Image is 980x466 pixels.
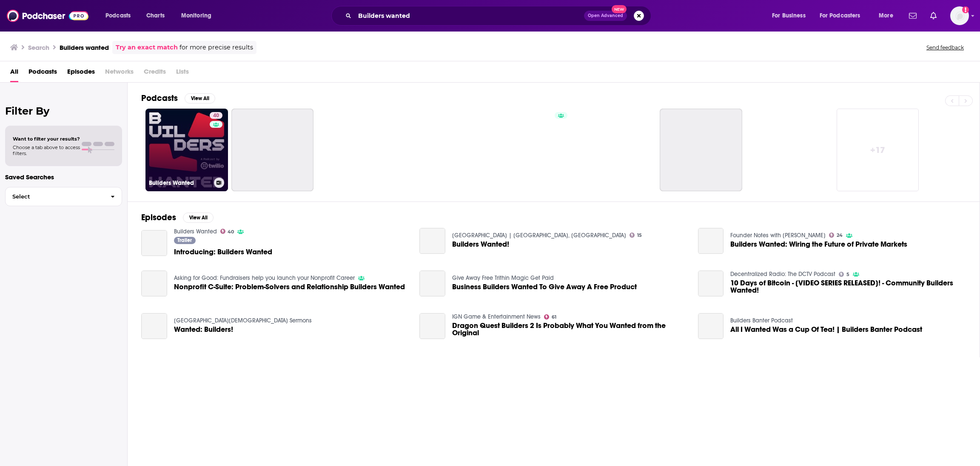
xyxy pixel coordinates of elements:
span: For Business [772,10,806,22]
a: 15 [630,233,642,238]
span: Podcasts [105,10,131,22]
a: Give Away Free Trithin Magic Get Paid [452,274,554,282]
span: Trailer [177,238,192,243]
button: View All [185,93,215,104]
button: View All [183,213,214,223]
a: 40 [210,112,222,119]
a: Founder Notes with Nelson Chu [730,232,826,239]
h3: Search [28,43,49,52]
span: Monitoring [181,10,211,22]
a: 61 [544,314,556,319]
a: Builders Wanted: Wiring the Future of Private Markets [730,241,907,248]
p: Saved Searches [5,173,122,181]
h2: Episodes [141,212,176,223]
span: More [879,10,893,22]
button: open menu [766,9,816,23]
span: Lists [176,65,189,82]
a: Business Builders Wanted To Give Away A Free Product [452,283,637,291]
a: EpisodesView All [141,212,214,223]
a: Show notifications dropdown [906,9,920,23]
input: Search podcasts, credits, & more... [355,9,584,23]
a: PodcastsView All [141,93,215,104]
h3: Builders wanted [60,43,109,52]
a: All [10,65,18,82]
button: open menu [814,9,873,23]
div: Search podcasts, credits, & more... [339,6,659,26]
a: 24 [829,233,843,238]
a: Builders Wanted: Wiring the Future of Private Markets [698,228,724,254]
a: Show notifications dropdown [927,9,940,23]
a: Wanted: Builders! [174,326,233,333]
a: Business Builders Wanted To Give Away A Free Product [419,270,445,296]
span: Charts [146,10,165,22]
span: Want to filter your results? [13,136,80,142]
a: Introducing: Builders Wanted [174,248,272,256]
span: New [612,5,627,13]
span: 5 [846,273,849,276]
a: Dragon Quest Builders 2 Is Probably What You Wanted from the Original [452,322,688,337]
span: Credits [144,65,166,82]
a: Dragon Quest Builders 2 Is Probably What You Wanted from the Original [419,313,445,339]
button: Send feedback [924,44,966,51]
a: Builders Wanted! [452,241,509,248]
span: Logged in as LindaBurns [950,6,969,25]
span: 40 [213,112,219,120]
a: Stones River Church | Murfreesboro, TN [452,232,626,239]
svg: Add a profile image [962,6,969,13]
a: Try an exact match [116,43,178,52]
span: Podcasts [28,65,57,82]
span: for more precise results [179,43,253,52]
img: User Profile [950,6,969,25]
button: open menu [873,9,904,23]
a: Charts [141,9,170,23]
a: 5 [839,272,849,277]
button: Open AdvancedNew [584,11,627,21]
span: 24 [837,233,843,237]
a: +17 [837,109,919,191]
a: Wanted: Builders! [141,313,167,339]
a: All I Wanted Was a Cup Of Tea! | Builders Banter Podcast [730,326,922,333]
span: 61 [552,315,556,319]
a: 10 Days of Bitcoin - [VIDEO SERIES RELEASED]! - Community Builders Wanted! [698,270,724,296]
a: Episodes [67,65,95,82]
a: 40 [220,229,234,234]
a: 40Builders Wanted [145,109,228,191]
button: open menu [175,9,222,23]
button: Select [5,187,122,206]
span: Select [6,194,104,199]
span: Open Advanced [588,14,623,18]
a: Asking for Good: Fundraisers help you launch your Nonprofit Career [174,274,355,282]
a: Builders Wanted [174,228,217,235]
span: 40 [228,230,234,234]
a: All I Wanted Was a Cup Of Tea! | Builders Banter Podcast [698,313,724,339]
button: open menu [100,9,142,23]
h2: Podcasts [141,93,178,104]
h2: Filter By [5,105,122,117]
a: Garden Way Church Sermons [174,317,312,324]
button: Show profile menu [950,6,969,25]
img: Podchaser - Follow, Share and Rate Podcasts [7,8,88,24]
h3: Builders Wanted [149,179,211,187]
a: Decentralized Radio: The DCTV Podcast [730,270,835,278]
a: Introducing: Builders Wanted [141,230,167,256]
span: For Podcasters [820,10,860,22]
a: Builders Wanted! [419,228,445,254]
a: 10 Days of Bitcoin - [VIDEO SERIES RELEASED]! - Community Builders Wanted! [730,279,966,294]
span: Choose a tab above to access filters. [13,144,80,156]
span: 15 [637,233,642,237]
a: Nonprofit C-Suite: Problem-Solvers and Relationship Builders Wanted [174,283,405,291]
a: IGN Game & Entertainment News [452,313,541,320]
a: Nonprofit C-Suite: Problem-Solvers and Relationship Builders Wanted [141,270,167,296]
